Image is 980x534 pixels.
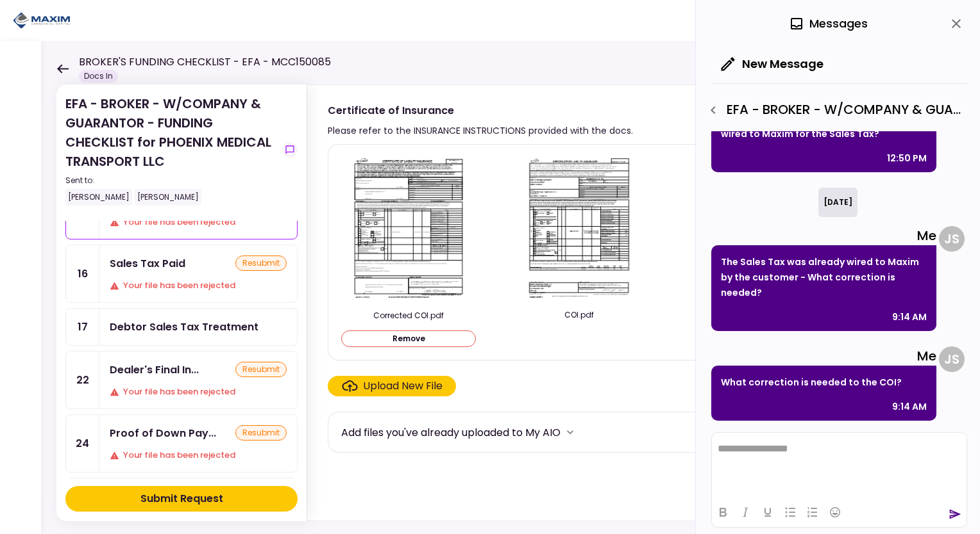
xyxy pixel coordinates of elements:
[802,503,824,521] button: Numbered list
[65,351,298,409] a: 22Dealer's Final InvoiceresubmitYour file has been rejected
[65,414,298,473] a: 24Proof of Down Payment 1resubmitYour file has been rejected
[66,352,99,409] div: 22
[779,503,801,521] button: Bullet list
[721,375,927,390] p: What correction is needed to the COI?
[939,346,965,372] div: J S
[887,150,927,166] div: 12:50 PM
[65,175,277,186] div: Sent to:
[341,425,561,441] div: Add files you've already uploaded to My AIO
[711,346,936,366] div: Me
[328,376,456,396] span: Click here to upload the required document
[824,503,846,521] button: Emojis
[818,188,857,217] div: [DATE]
[512,309,646,321] div: COI.pdf
[702,99,967,121] div: EFA - BROKER - W/COMPANY & GUARANTOR - FUNDING CHECKLIST - Sales Tax Paid
[757,503,779,521] button: Underline
[66,309,99,345] div: 17
[66,415,99,472] div: 24
[341,330,476,347] button: Remove
[307,85,954,521] div: Certificate of InsurancePlease refer to the INSURANCE INSTRUCTIONS provided with the docs.uploade...
[79,54,331,70] h1: BROKER'S FUNDING CHECKLIST - EFA - MCC150085
[945,13,967,35] button: close
[734,503,756,521] button: Italic
[110,319,258,335] div: Debtor Sales Tax Treatment
[65,308,298,346] a: 17Debtor Sales Tax Treatment
[135,189,201,206] div: [PERSON_NAME]
[892,309,927,325] div: 9:14 AM
[79,70,118,83] div: Docs In
[110,279,287,292] div: Your file has been rejected
[235,425,287,441] div: resubmit
[110,255,185,271] div: Sales Tax Paid
[711,226,936,245] div: Me
[561,423,580,442] button: more
[110,449,287,462] div: Your file has been rejected
[939,226,965,252] div: J S
[328,123,633,138] div: Please refer to the INSURANCE INSTRUCTIONS provided with the docs.
[235,362,287,377] div: resubmit
[341,310,476,321] div: Corrected COI.pdf
[110,425,216,441] div: Proof of Down Payment 1
[949,508,961,521] button: send
[282,142,298,158] button: show-messages
[13,11,71,30] img: Partner icon
[235,255,287,271] div: resubmit
[712,503,734,521] button: Bold
[110,216,287,229] div: Your file has been rejected
[65,189,132,206] div: [PERSON_NAME]
[363,378,443,394] div: Upload New File
[140,491,223,506] div: Submit Request
[66,245,99,302] div: 16
[65,245,298,303] a: 16Sales Tax PaidresubmitYour file has been rejected
[711,47,834,81] button: New Message
[721,254,927,300] p: The Sales Tax was already wired to Maxim by the customer - What correction is needed?
[712,433,967,497] iframe: Rich Text Area
[892,399,927,414] div: 9:14 AM
[110,385,287,398] div: Your file has been rejected
[328,102,633,118] div: Certificate of Insurance
[65,94,277,206] div: EFA - BROKER - W/COMPANY & GUARANTOR - FUNDING CHECKLIST for PHOENIX MEDICAL TRANSPORT LLC
[110,362,199,378] div: Dealer's Final Invoice
[65,478,298,515] a: 35Interview
[65,486,298,512] button: Submit Request
[789,14,868,33] div: Messages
